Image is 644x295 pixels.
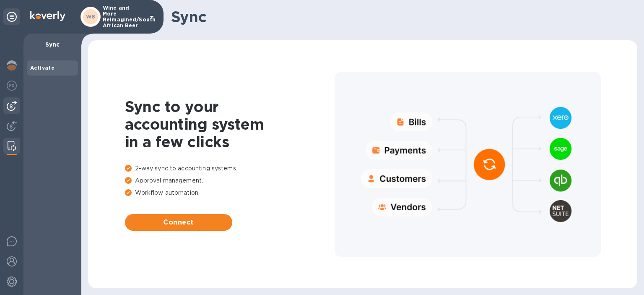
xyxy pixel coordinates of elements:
b: Activate [30,65,55,71]
span: Connect [132,217,226,227]
p: Approval management. [125,176,335,185]
p: Wine and More Reimagined/South African Beer [103,5,145,29]
button: Connect [125,214,232,231]
p: Sync [30,40,75,49]
img: Foreign exchange [7,81,17,91]
h1: Sync [171,8,631,26]
h1: Sync to your accounting system in a few clicks [125,98,335,151]
div: Unpin categories [3,8,20,25]
img: Logo [30,11,65,21]
p: Workflow automation. [125,188,335,197]
p: 2-way sync to accounting systems. [125,164,335,173]
b: WB [86,13,96,20]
